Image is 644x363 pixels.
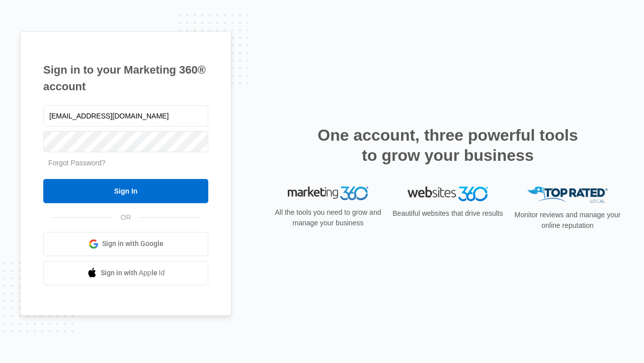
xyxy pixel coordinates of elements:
[114,212,138,223] span: OR
[43,261,208,285] a: Sign in with Apple Id
[288,187,368,201] img: Marketing 360
[314,125,581,165] h2: One account, three powerful tools to grow your business
[391,208,504,219] p: Beautiful websites that drive results
[101,268,165,278] span: Sign in with Apple Id
[102,238,164,249] span: Sign in with Google
[43,179,208,203] input: Sign In
[43,232,208,256] a: Sign in with Google
[527,187,608,203] img: Top Rated Local
[408,187,488,201] img: Websites 360
[48,159,106,167] a: Forgot Password?
[43,105,208,127] input: Email
[511,210,624,231] p: Monitor reviews and manage your online reputation
[43,62,208,95] h1: Sign in to your Marketing 360® account
[272,207,384,228] p: All the tools you need to grow and manage your business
